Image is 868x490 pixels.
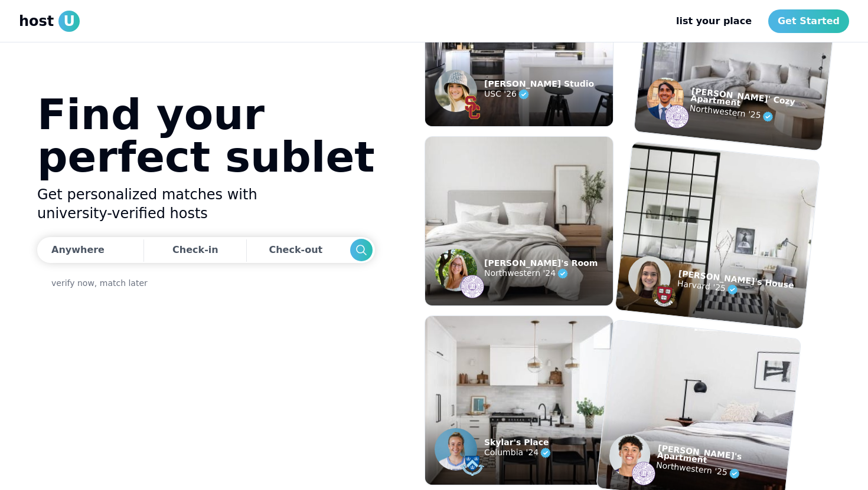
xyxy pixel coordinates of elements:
img: example listing host [626,254,673,301]
a: verify now, match later [51,277,148,289]
p: [PERSON_NAME]'s Apartment [657,444,789,472]
img: example listing host [461,96,484,119]
nav: Main [667,9,849,33]
img: example listing [425,137,613,305]
p: Columbia '24 [484,446,553,460]
img: example listing host [435,70,477,112]
div: Anywhere [51,243,105,257]
p: [PERSON_NAME]'s House [678,269,794,289]
p: [PERSON_NAME]'s Room [484,259,598,267]
img: example listing host [664,104,690,130]
img: example listing [425,316,613,485]
button: Anywhere [37,237,141,263]
span: U [58,11,80,32]
img: example listing host [435,428,477,471]
img: example listing [615,142,820,329]
p: Harvard '25 [677,277,794,302]
div: Dates trigger [37,237,375,263]
p: Northwestern '24 [484,267,598,281]
img: example listing host [651,282,677,308]
p: Northwestern '25 [689,101,824,130]
p: Skylar's Place [484,439,553,446]
img: example listing host [461,454,484,478]
h1: Find your perfect sublet [37,93,375,178]
img: example listing host [435,249,477,291]
img: example listing host [645,75,686,121]
h2: Get personalized matches with university-verified hosts [37,185,375,223]
img: example listing host [631,461,657,486]
a: list your place [667,9,761,33]
img: example listing host [608,432,652,479]
img: example listing host [461,275,484,298]
span: host [19,12,54,31]
div: Check-in [172,238,218,262]
p: [PERSON_NAME] Studio [484,80,594,87]
p: [PERSON_NAME]' Cozy Apartment [690,87,825,116]
p: Northwestern '25 [655,458,787,486]
p: USC '26 [484,87,594,101]
a: Get Started [768,9,849,33]
div: Check-out [269,238,327,262]
button: Search [350,239,373,261]
a: hostU [19,11,80,32]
